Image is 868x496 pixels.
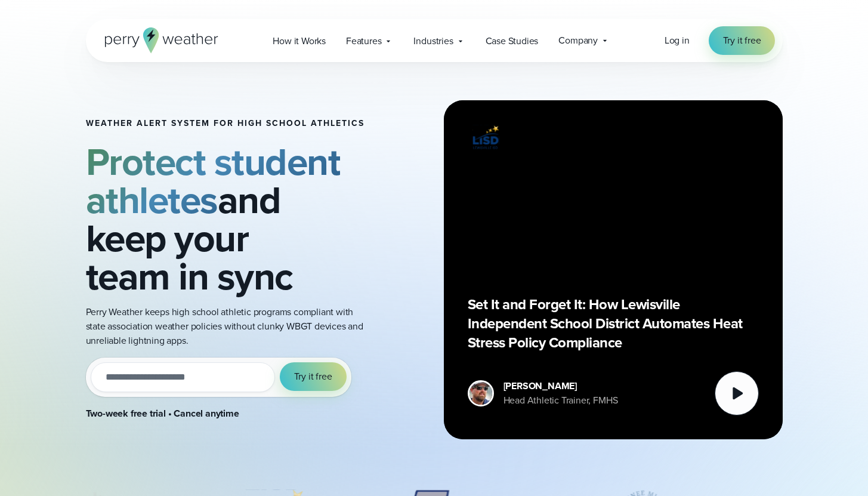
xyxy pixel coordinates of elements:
a: Case Studies [475,29,549,53]
span: Log in [665,33,690,47]
span: Case Studies [486,34,539,48]
button: Try it free [280,362,347,391]
a: How it Works [262,29,336,53]
span: Try it free [294,369,332,384]
img: Lewisville ISD logo [468,124,503,151]
a: Try it free [709,26,776,55]
strong: Protect student athletes [86,134,341,228]
div: Head Athletic Trainer, FMHS [503,393,618,408]
span: Industries [413,34,453,48]
strong: Two-week free trial • Cancel anytime [86,406,239,420]
span: Company [558,33,598,48]
span: Try it free [723,33,761,48]
a: Log in [665,33,690,48]
h2: and keep your team in sync [86,143,365,295]
img: cody-henschke-headshot [469,382,492,405]
span: How it Works [273,34,326,48]
div: [PERSON_NAME] [503,379,618,393]
p: Set It and Forget It: How Lewisville Independent School District Automates Heat Stress Policy Com... [468,295,759,352]
h1: Weather Alert System for High School Athletics [86,119,365,128]
p: Perry Weather keeps high school athletic programs compliant with state association weather polici... [86,305,365,348]
span: Features [346,34,381,48]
